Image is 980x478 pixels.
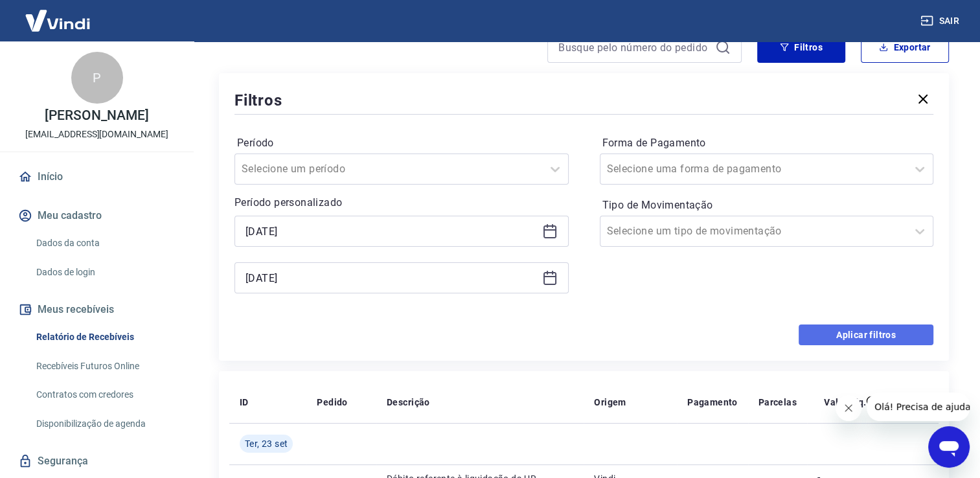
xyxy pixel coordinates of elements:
[8,9,109,19] span: Olá! Precisa de ajuda?
[31,411,178,437] a: Disponibilização de agenda
[16,1,100,40] img: Vindi
[31,324,178,350] a: Relatório de Recebíveis
[16,163,178,191] a: Início
[928,426,970,468] iframe: Botão para abrir a janela de mensagens
[31,230,178,256] a: Dados da conta
[16,447,178,475] a: Segurança
[836,395,861,421] iframe: Fechar mensagem
[31,259,178,286] a: Dados de login
[602,135,931,151] label: Forma de Pagamento
[824,396,866,409] p: Valor Líq.
[758,396,797,409] p: Parcelas
[867,393,970,421] iframe: Mensagem da empresa
[245,437,288,450] span: Ter, 23 set
[25,128,168,141] p: [EMAIL_ADDRESS][DOMAIN_NAME]
[861,32,949,63] button: Exportar
[31,381,178,408] a: Contratos com credores
[918,9,964,33] button: Sair
[594,396,626,409] p: Origem
[237,135,566,151] label: Período
[245,222,537,241] input: Data inicial
[687,396,738,409] p: Pagamento
[71,52,123,104] div: P
[245,268,537,288] input: Data final
[317,396,347,409] p: Pedido
[31,353,178,380] a: Recebíveis Futuros Online
[602,198,931,213] label: Tipo de Movimentação
[16,295,178,324] button: Meus recebíveis
[799,324,933,345] button: Aplicar filtros
[45,109,148,122] p: [PERSON_NAME]
[234,195,569,211] p: Período personalizado
[558,38,710,57] input: Busque pelo número do pedido
[240,396,249,409] p: ID
[234,90,282,111] h5: Filtros
[757,32,845,63] button: Filtros
[387,396,430,409] p: Descrição
[16,201,178,230] button: Meu cadastro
